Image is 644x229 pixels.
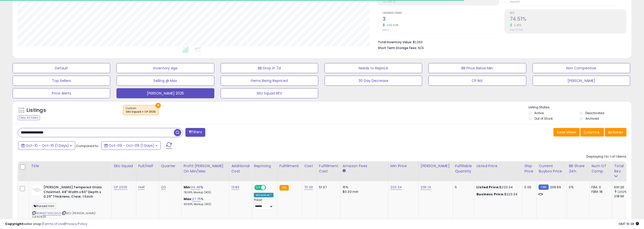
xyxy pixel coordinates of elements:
[184,191,225,194] p: 78.06% Markup (ROI)
[618,190,628,194] small: (202%)
[138,185,145,190] a: Half
[18,141,75,150] button: Oct-10 - Oct-10 (1 Days)
[539,163,565,174] div: Current Buybox Price
[184,197,192,201] b: Max:
[101,141,161,150] button: Oct-09 - Oct-09 (1 Days)
[184,163,227,174] div: Profit [PERSON_NAME] on Min/Max
[304,185,313,190] a: 70.00
[524,185,533,190] div: 0.00
[319,163,338,174] div: Fulfillment Cost
[476,185,518,190] div: $223.34
[13,63,110,73] button: Default
[65,221,87,226] a: Privacy Policy
[13,76,110,86] button: Top Sellers
[512,23,522,27] small: 2.43%
[221,63,318,73] button: BB Drop in 7d
[524,163,534,174] div: Ship Price
[476,185,499,190] b: Listed Price:
[569,163,587,174] div: BB Share 24h.
[476,192,518,197] div: $223.34
[539,185,548,190] small: FBM
[585,116,599,121] label: Archived
[254,163,275,169] div: Repricing
[476,163,520,169] div: Listed Price
[343,163,386,169] div: Amazon Fees
[116,88,214,98] button: [PERSON_NAME] 2025
[126,110,156,114] div: SKU Squad = CP 2025
[428,63,526,73] button: BB Price Below Min
[126,106,156,114] span: Custom:
[378,46,417,50] b: Short Term Storage Fees:
[591,190,608,194] div: FBM: 18
[550,185,561,190] span: 209.99
[184,197,225,206] div: %
[476,192,504,197] b: Business Price:
[184,185,191,190] b: Min:
[580,128,604,136] button: Columns
[455,185,470,190] div: 5
[279,185,289,191] small: FBA
[586,154,626,159] div: Displaying 1 to 1 of 1 items
[390,185,402,190] a: 223.34
[529,105,631,110] p: Listing States:
[304,163,315,169] div: Cost
[13,88,110,98] button: Price Alerts
[138,163,157,169] div: Full/Half
[43,211,61,215] a: B07K95265G
[112,161,136,181] th: CSV column name: cust_attr_8_SKU Squad
[221,76,318,86] button: Items Being Repriced
[161,163,179,169] div: Quarter
[383,0,396,3] small: Prev: $50.92
[418,45,424,50] span: N/A
[343,185,384,190] div: 15%
[534,116,553,121] label: Out of Stock
[534,111,544,115] label: Active
[114,185,127,190] a: CP 2025
[32,211,97,219] span: | SKU: [PERSON_NAME]-LLR82835
[155,103,161,108] button: ×
[383,28,389,31] small: Prev: 1
[343,169,346,173] small: Amazon Fees.
[390,163,416,169] div: Min Price
[265,186,273,190] span: OFF
[510,12,626,15] span: ROI
[614,163,632,174] div: Total Rev.
[421,185,431,190] a: 236.14
[569,185,585,190] div: 0%
[585,111,604,115] label: Deactivated
[510,0,520,3] small: Prev: N/A
[383,12,499,15] span: Ordered Items
[254,193,273,197] div: Amazon AI *
[584,130,599,135] span: Columns
[76,144,99,148] span: Compared to:
[5,221,23,226] strong: Copyright
[159,161,181,181] th: CSV column name: cust_attr_10_Quarter
[553,128,580,136] button: Save View
[181,161,229,181] th: The percentage added to the cost of goods (COGS) that forms the calculator for Min & Max prices.
[614,194,634,199] div: 218.96
[44,185,105,200] b: [PERSON_NAME] Tempered Glass Chairmat, 48" Width x 60" Depth x 0.25" Thickness, Clear, 1 Each
[184,203,225,206] p: 93.60% Markup (ROI)
[191,185,200,190] a: 24.46
[378,39,623,45] li: $1,260
[533,63,630,73] button: Non Competitive
[533,76,630,86] button: [PERSON_NAME]
[116,63,214,73] button: Inventory Age
[109,143,154,148] span: Oct-09 - Oct-09 (1 Days)
[510,16,626,23] h2: 74.51%
[591,163,610,174] div: Num of Comp.
[383,16,499,23] h2: 3
[254,198,273,210] div: Preset:
[116,76,214,86] button: Selling @ Max
[32,203,56,209] span: Raised min
[231,163,250,174] div: Additional Cost
[43,221,64,226] a: Terms of Use
[591,185,608,190] div: FBA: 0
[605,128,626,136] button: Actions
[510,28,523,31] small: Prev: 72.74%
[619,221,639,226] span: 2025-10-10 16:38 GMT
[27,107,46,114] h5: Listings
[455,163,472,174] div: Fulfillable Quantity
[343,190,384,194] div: $0.30 min
[421,163,451,169] div: [PERSON_NAME]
